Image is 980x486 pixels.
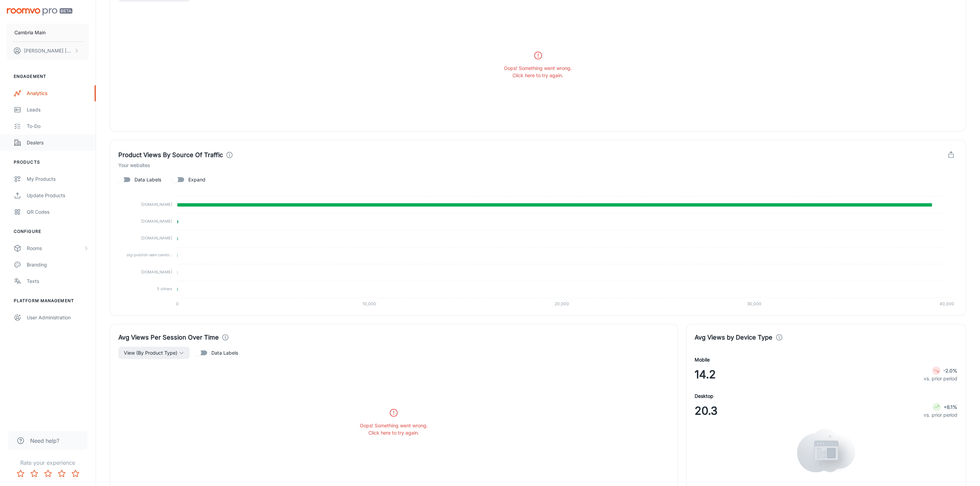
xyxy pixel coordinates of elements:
[944,404,958,410] strong: +8.1%
[27,261,89,269] div: Branding
[69,467,82,481] button: Rate 5 star
[24,47,72,55] p: [PERSON_NAME] [PERSON_NAME]
[695,392,714,400] h4: Desktop
[27,208,89,216] div: QR Codes
[360,429,428,436] p: Click here to try again.
[695,366,716,383] span: 14.2
[27,277,89,285] div: Texts
[127,253,172,258] tspan: stg-publish-aem.cambr...
[504,64,572,72] p: Oops! Something went wrong.
[924,411,958,419] p: vs. prior period
[176,301,179,307] tspan: 0
[27,122,89,130] div: To-do
[118,333,219,342] h4: Avg Views Per Session Over Time
[157,286,172,291] tspan: 5 others
[14,29,46,36] p: Cambria Main
[555,301,569,307] tspan: 20,000
[695,403,718,419] span: 20.3
[5,459,90,467] p: Rate your experience
[118,162,958,169] h6: Your websites
[27,90,89,97] div: Analytics
[118,150,223,160] h4: Product Views By Source Of Traffic
[141,202,172,207] tspan: [DOMAIN_NAME]
[924,375,958,382] p: vs. prior period
[14,467,27,481] button: Rate 1 star
[124,349,177,357] span: View (By Product Type)
[141,236,172,240] tspan: [DOMAIN_NAME]
[504,72,572,79] p: Click here to try again.
[360,422,428,429] p: Oops! Something went wrong.
[940,301,954,307] tspan: 40,000
[211,349,238,357] span: Data Labels
[943,368,958,374] strong: -2.0%
[695,356,710,364] h4: Mobile
[7,42,89,60] button: [PERSON_NAME] [PERSON_NAME]
[695,333,773,342] h4: Avg Views by Device Type
[27,467,41,481] button: Rate 2 star
[363,301,377,307] tspan: 10,000
[134,176,161,183] span: Data Labels
[118,347,190,359] button: View (By Product Type)
[797,429,855,473] img: views.svg
[141,270,172,274] tspan: [DOMAIN_NAME]
[27,139,89,146] div: Dealers
[55,467,69,481] button: Rate 4 star
[27,245,83,252] div: Rooms
[27,314,89,321] div: User Administration
[27,106,89,114] div: Leads
[7,8,72,15] img: Roomvo PRO Beta
[30,437,59,445] span: Need help?
[41,467,55,481] button: Rate 3 star
[747,301,762,307] tspan: 30,000
[141,219,172,224] tspan: [DOMAIN_NAME]
[7,24,89,42] button: Cambria Main
[27,175,89,183] div: My Products
[188,176,205,183] span: Expand
[27,192,89,199] div: Update Products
